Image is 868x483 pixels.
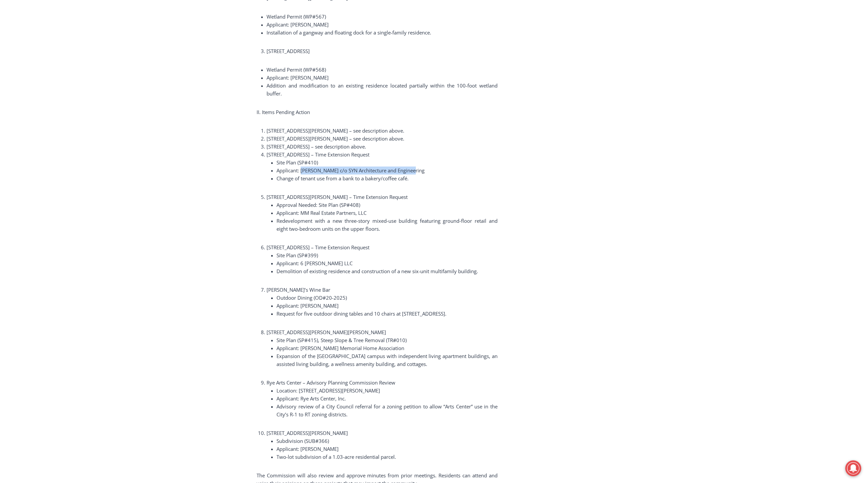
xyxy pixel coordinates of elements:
[277,302,339,309] span: Applicant: [PERSON_NAME]
[277,217,498,232] span: Redevelopment with a new three-story mixed-use building featuring ground-floor retail and eight t...
[277,353,498,367] span: Expansion of the [GEOGRAPHIC_DATA] campus with independent living apartment buildings, an assiste...
[267,329,386,335] span: [STREET_ADDRESS][PERSON_NAME][PERSON_NAME]
[267,74,329,81] span: Applicant: [PERSON_NAME]
[277,202,360,208] span: Approval Needed: Site Plan (SP#408)
[267,286,331,293] span: [PERSON_NAME]’s Wine Bar
[277,310,447,317] span: Request for five outdoor dining tables and 10 chairs at [STREET_ADDRESS].
[277,403,498,418] span: Advisory review of a City Council referral for a zoning petition to allow “Arts Center” use in th...
[277,268,478,274] span: Demolition of existing residence and construction of a new six-unit multifamily building.
[267,430,348,436] span: [STREET_ADDRESS][PERSON_NAME]
[277,387,380,394] span: Location: [STREET_ADDRESS][PERSON_NAME]
[267,127,405,134] span: [STREET_ADDRESS][PERSON_NAME] – see description above.
[277,210,367,216] span: Applicant: MM Real Estate Partners, LLC
[267,82,498,97] span: Addition and modification to an existing residence located partially within the 100-foot wetland ...
[267,135,405,142] span: [STREET_ADDRESS][PERSON_NAME] – see description above.
[277,345,405,351] span: Applicant: [PERSON_NAME] Memorial Home Association
[277,438,329,444] span: Subdivision (SUB#366)
[277,446,339,452] span: Applicant: [PERSON_NAME]
[277,395,346,402] span: Applicant: Rye Arts Center, Inc.
[267,13,326,20] span: Wetland Permit (WP#567)
[277,337,407,343] span: Site Plan (SP#415), Steep Slope & Tree Removal (TR#010)
[267,143,366,150] span: [STREET_ADDRESS] – see description above.
[277,167,425,174] span: Applicant: [PERSON_NAME] c/o SYN Architecture and Engineering
[277,294,347,301] span: Outdoor Dining (OD#20-2025)
[267,48,310,54] span: [STREET_ADDRESS]
[267,151,370,158] span: [STREET_ADDRESS] – Time Extension Request
[267,244,370,251] span: [STREET_ADDRESS] – Time Extension Request
[267,379,396,386] span: Rye Arts Center – Advisory Planning Commission Review
[267,66,326,73] span: Wetland Permit (WP#568)
[277,175,409,182] span: Change of tenant use from a bank to a bakery/coffee café.
[267,194,408,200] span: [STREET_ADDRESS][PERSON_NAME] – Time Extension Request
[267,21,329,28] span: Applicant: [PERSON_NAME]
[257,109,310,115] span: II. Items Pending Action
[277,159,318,166] span: Site Plan (SP#410)
[277,260,353,267] span: Applicant: 6 [PERSON_NAME] LLC
[277,252,318,259] span: Site Plan (SP#399)
[277,453,396,460] span: Two-lot subdivision of a 1.03-acre residential parcel.
[267,29,432,36] span: Installation of a gangway and floating dock for a single-family residence.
